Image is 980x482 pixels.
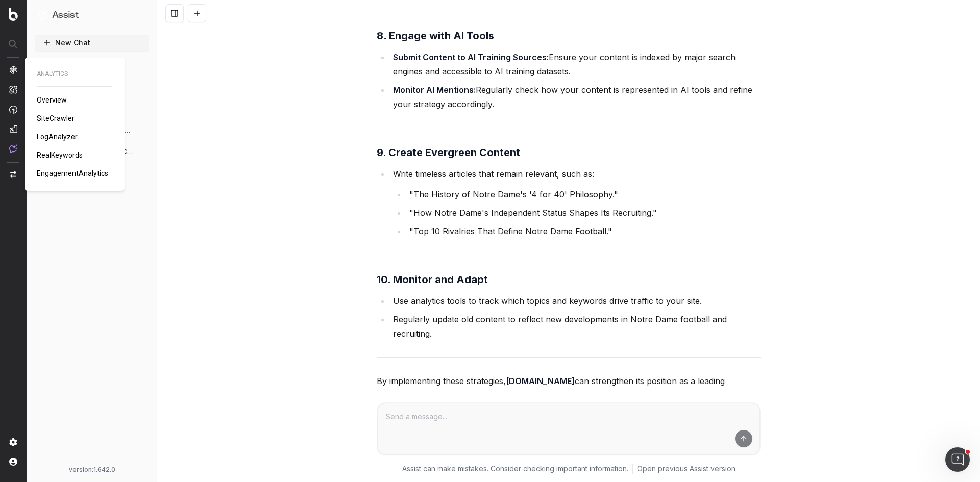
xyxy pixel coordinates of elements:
div: version: 1.642.0 [39,466,145,474]
strong: 10. Monitor and Adapt [377,273,488,286]
a: RealKeywords [37,150,87,160]
iframe: Intercom live chat [945,447,970,472]
img: Assist [9,144,17,153]
a: How to use Assist [35,55,149,71]
span: RealKeywords [37,151,83,159]
button: Assist [39,8,145,22]
li: Write timeless articles that remain relevant, such as: [390,167,761,238]
a: Open previous Assist version [637,464,736,474]
span: LogAnalyzer [37,133,78,141]
img: Activation [9,105,17,114]
p: Assist can make mistakes. Consider checking important information. [402,464,628,474]
span: Overview [37,96,67,104]
li: Ensure your content is indexed by major search engines and accessible to AI training datasets. [390,50,761,79]
img: Botify logo [9,8,18,21]
a: Overview [37,95,71,105]
img: Setting [9,438,17,446]
a: LogAnalyzer [37,132,82,142]
li: "The History of Notre Dame's '4 for 40' Philosophy." [406,187,761,201]
span: ANALYTICS [37,70,112,78]
img: My account [9,458,17,466]
strong: 8. Engage with AI Tools [377,30,494,42]
a: EngagementAnalytics [37,168,112,179]
li: Regularly check how your content is represented in AI tools and refine your strategy accordingly. [390,83,761,111]
img: Studio [9,125,17,133]
img: Intelligence [9,85,17,94]
p: By implementing these strategies, can strengthen its position as a leading resource for Notre Dam... [377,374,761,417]
li: "Top 10 Rivalries That Define Notre Dame Football." [406,224,761,238]
span: EngagementAnalytics [37,169,108,177]
span: SiteCrawler [37,114,75,122]
strong: Submit Content to AI Training Sources: [393,52,549,62]
img: Analytics [9,66,17,74]
strong: 9. Create Evergreen Content [377,146,520,159]
strong: [DOMAIN_NAME] [506,376,575,386]
li: Use analytics tools to track which topics and keywords drive traffic to your site. [390,294,761,308]
strong: Monitor AI Mentions: [393,85,476,95]
button: New Chat [35,35,149,51]
li: "How Notre Dame's Independent Status Shapes Its Recruiting." [406,206,761,220]
li: Regularly update old content to reflect new developments in Notre Dame football and recruiting. [390,312,761,341]
h1: Assist [52,8,79,22]
img: Assist [39,10,48,20]
a: SiteCrawler [37,113,79,123]
img: Switch project [10,171,16,178]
